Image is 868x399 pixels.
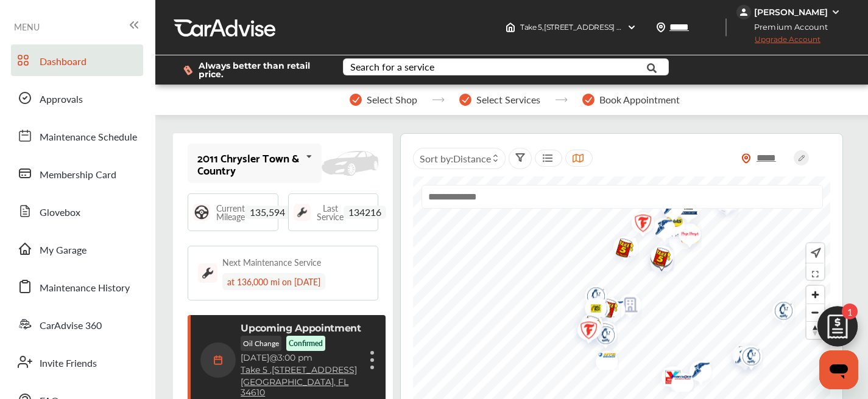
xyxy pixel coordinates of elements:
img: logo-goodyear.png [644,211,676,247]
img: empty_shop_logo.394c5474.svg [610,288,642,326]
button: Zoom in [806,286,824,304]
div: Map marker [576,291,606,330]
div: Map marker [587,344,617,370]
img: dollor_label_vector.a70140d1.svg [183,65,192,75]
span: Premium Account [738,21,837,33]
img: logo-goodyear.png [594,293,626,328]
img: logo-goodyear.png [724,339,756,375]
img: logo-get-spiffy.png [570,311,602,350]
img: WGsFRI8htEPBVLJbROoPRyZpYNWhNONpIPPETTm6eUC0GeLEiAAAAAElFTkSuQmCC [831,7,841,17]
div: Map marker [607,230,637,268]
span: MENU [14,22,40,32]
img: logo-jiffylube.png [642,240,674,278]
span: Distance [453,151,491,165]
img: maintenance_logo [198,263,217,283]
span: Maintenance Schedule [40,130,137,145]
img: header-divider.bc55588e.svg [725,18,727,36]
img: header-down-arrow.9dd2ce7d.svg [627,23,637,32]
img: jVpblrzwTbfkPYzPPzSLxeg0AAAAASUVORK5CYII= [736,5,751,19]
span: Membership Card [40,167,116,183]
div: [PERSON_NAME] [754,7,828,18]
span: Select Shop [367,94,417,105]
span: 1 [842,304,858,319]
div: Map marker [570,311,600,350]
a: CarAdvise 360 [11,308,143,340]
a: Dashboard [11,44,143,76]
img: location_vector_orange.38f05af8.svg [741,153,751,164]
img: stepper-checkmark.b5569197.svg [459,94,471,106]
img: logo-take5.png [723,338,755,377]
img: logo-pepboys.png [669,217,702,255]
span: @ [269,352,278,363]
div: Map marker [669,217,700,255]
img: stepper-checkmark.b5569197.svg [582,94,595,106]
a: Take 5 ,[STREET_ADDRESS] [241,365,357,375]
span: Glovebox [40,205,80,221]
img: placeholder_car.fcab19be.svg [322,151,378,176]
div: Map marker [731,339,761,378]
span: CarAdvise 360 [40,318,102,334]
img: logo-mavis.png [587,344,619,370]
a: Maintenance History [11,271,143,302]
div: Map marker [763,294,794,332]
img: steering_logo [193,204,210,221]
div: Map marker [610,288,640,326]
img: logo-tires-plus.png [576,291,608,330]
span: Always better than retail price. [199,61,323,78]
button: Zoom out [806,304,824,321]
img: Midas+Logo_RGB.png [654,207,686,239]
span: Current Mileage [216,204,245,221]
img: stepper-arrow.e24c07c6.svg [432,97,445,102]
span: Select Services [476,94,540,105]
img: logo-get-spiffy.png [585,318,618,356]
p: Confirmed [289,338,323,349]
img: logo-take5.png [641,239,674,279]
img: maintenance_logo [294,204,311,221]
img: logo-get-spiffy.png [643,240,675,278]
img: header-home-logo.8d720a4f.svg [506,23,515,32]
span: My Garage [40,243,86,258]
img: logo-get-spiffy.png [731,339,763,378]
div: 2011 Chrysler Town & Country [197,151,301,176]
a: Membership Card [11,158,143,189]
span: [DATE] [241,352,269,363]
div: Next Maintenance Service [222,256,321,268]
span: Dashboard [40,54,86,70]
div: Map marker [578,292,609,330]
span: Book Appointment [599,94,680,105]
div: Map marker [652,360,683,398]
img: logo-get-spiffy.png [578,292,610,330]
div: Map marker [723,338,753,377]
p: Oil Change [241,336,281,351]
span: Maintenance History [40,280,130,296]
span: Reset bearing to north [806,322,824,339]
div: Map marker [576,279,606,317]
div: Map marker [654,207,684,239]
div: Map marker [680,354,711,390]
div: Map marker [724,339,754,375]
p: Upcoming Appointment [241,322,361,334]
div: Map marker [585,314,616,354]
img: logo-take5.png [571,307,604,347]
div: Map marker [662,366,693,392]
div: Map marker [588,290,619,330]
iframe: Button to launch messaging window [819,350,858,389]
img: logo-pepboys.png [570,312,602,350]
img: logo-take5.png [604,230,637,269]
img: logo-goodyear.png [680,354,713,390]
img: stepper-checkmark.b5569197.svg [350,94,362,106]
div: Map marker [623,206,653,245]
img: logo-take5.png [585,314,618,354]
div: Map marker [568,313,599,352]
span: 3:00 pm [278,352,312,363]
a: Approvals [11,82,143,114]
img: logo-tire-choice.png [662,366,694,392]
div: Map marker [604,230,635,269]
a: Invite Friends [11,346,143,378]
span: Zoom out [806,304,824,321]
img: logo-mavis.png [589,296,621,322]
img: logo-take5.png [588,290,621,330]
img: logo-valvoline.png [652,360,685,398]
div: Map marker [571,307,602,347]
a: [GEOGRAPHIC_DATA], FL 34610 [241,377,361,398]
